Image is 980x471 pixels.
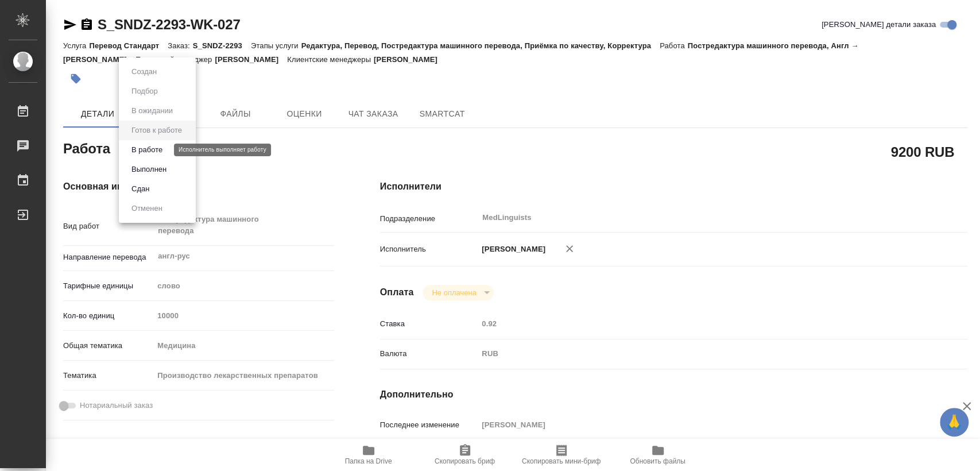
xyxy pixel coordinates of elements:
button: Отменен [128,202,166,215]
button: В ожидании [128,105,176,117]
button: Выполнен [128,163,170,176]
button: Создан [128,65,160,78]
button: Готов к работе [128,124,185,137]
button: Подбор [128,85,161,98]
button: В работе [128,144,166,156]
button: Сдан [128,183,153,195]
